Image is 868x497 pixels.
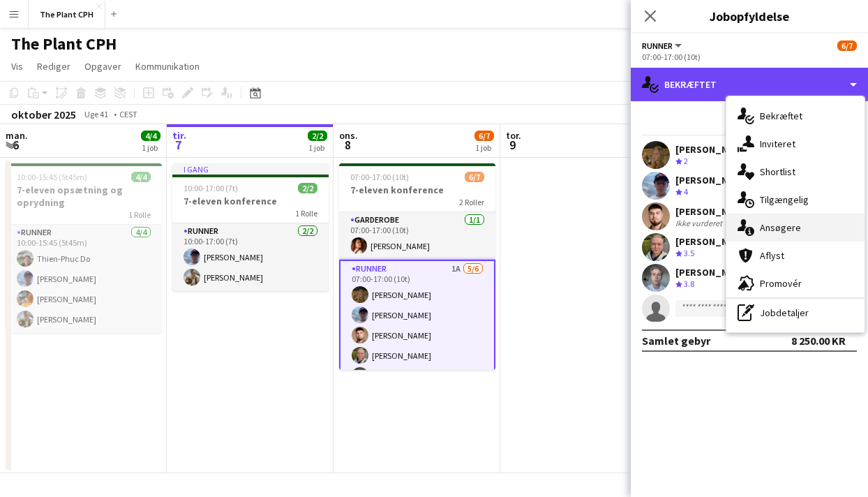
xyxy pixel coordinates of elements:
div: 1 job [142,142,160,153]
span: 3.8 [684,279,694,289]
span: 10:00-17:00 (7t) [184,183,238,193]
span: Aflyst [760,249,784,262]
span: Bekræftet [760,110,802,122]
h3: 7-eleven opsætning og oprydning [6,184,162,209]
app-job-card: 10:00-15:45 (5t45m)4/47-eleven opsætning og oprydning1 RolleRunner4/410:00-15:45 (5t45m)Thien-Phu... [6,163,162,333]
span: tir. [172,129,186,142]
span: 2/2 [308,131,327,141]
span: Tilgængelig [760,193,809,206]
a: Vis [6,57,29,75]
span: 4 [684,186,688,197]
span: 2 Roller [459,197,484,207]
span: Vis [11,60,23,73]
app-job-card: 07:00-17:00 (10t)6/77-eleven konference2 RollerGarderobe1/107:00-17:00 (10t)[PERSON_NAME]Runner1A... [339,163,495,370]
app-card-role: Garderobe1/107:00-17:00 (10t)[PERSON_NAME] [339,212,495,260]
div: 1 job [308,142,327,153]
span: Runner [642,40,673,51]
div: 1 job [475,142,493,153]
div: Ikke vurderet [675,218,725,228]
div: CEST [119,109,137,119]
div: [PERSON_NAME] [675,143,749,156]
h3: 7-eleven konference [339,184,495,196]
h1: The Plant CPH [11,34,117,54]
div: I gang [172,163,329,175]
span: 6/7 [465,172,484,182]
span: 3.5 [684,248,694,258]
span: Ansøgere [760,221,801,234]
div: Bekræftet [631,68,868,101]
span: 07:00-17:00 (10t) [350,172,409,182]
span: 4/4 [131,172,151,182]
button: The Plant CPH [29,1,105,28]
span: Opgaver [84,60,121,73]
span: 2 [684,156,688,166]
span: man. [6,129,28,142]
span: 9 [504,137,521,153]
span: Inviteret [760,138,795,150]
app-card-role: Runner2/210:00-17:00 (7t)[PERSON_NAME][PERSON_NAME] [172,223,329,291]
span: Kommunikation [135,60,200,73]
app-card-role: Runner1A5/607:00-17:00 (10t)[PERSON_NAME][PERSON_NAME][PERSON_NAME][PERSON_NAME] [339,260,495,411]
div: oktober 2025 [11,107,76,121]
span: 4/4 [141,131,160,141]
div: 07:00-17:00 (10t) [642,52,857,62]
h3: 7-eleven konference [172,195,329,207]
span: ons. [339,129,358,142]
div: Samlet gebyr [642,334,710,348]
div: [PERSON_NAME] [675,266,749,279]
div: Jobdetaljer [726,299,865,327]
div: [PERSON_NAME] [675,174,749,186]
a: Rediger [31,57,76,75]
div: [PERSON_NAME] [675,205,749,218]
a: Kommunikation [130,57,205,75]
a: Opgaver [79,57,127,75]
span: 1 Rolle [128,209,151,220]
span: Uge 41 [79,109,114,119]
span: 1 Rolle [295,208,317,218]
div: 8 250.00 KR [791,334,846,348]
button: Runner [642,40,684,51]
span: Rediger [37,60,70,73]
div: [PERSON_NAME] [675,235,749,248]
app-job-card: I gang10:00-17:00 (7t)2/27-eleven konference1 RolleRunner2/210:00-17:00 (7t)[PERSON_NAME][PERSON_... [172,163,329,291]
span: 6 [3,137,28,153]
span: Promovér [760,277,802,290]
span: 6/7 [474,131,494,141]
app-card-role: Runner4/410:00-15:45 (5t45m)Thien-Phuc Do[PERSON_NAME][PERSON_NAME][PERSON_NAME] [6,225,162,333]
h3: Jobopfyldelse [631,7,868,25]
span: 10:00-15:45 (5t45m) [17,172,87,182]
span: 8 [337,137,358,153]
span: Shortlist [760,165,795,178]
span: tor. [506,129,521,142]
span: 6/7 [837,40,857,51]
span: 2/2 [298,183,317,193]
span: 7 [170,137,186,153]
